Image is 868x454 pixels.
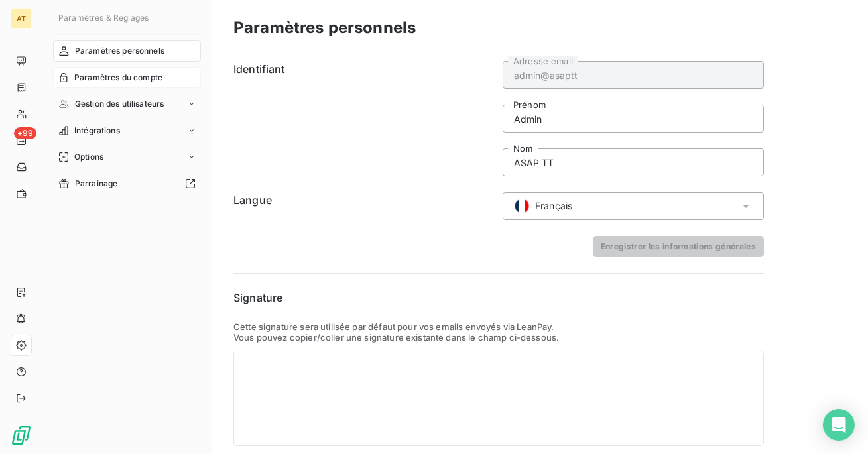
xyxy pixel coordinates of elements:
a: Parrainage [53,173,201,194]
h6: Signature [233,290,764,306]
p: Cette signature sera utilisée par défaut pour vos emails envoyés via LeanPay. [233,321,764,332]
span: Gestion des utilisateurs [75,98,164,110]
span: Intégrations [74,125,120,137]
a: Gestion des utilisateurs [53,93,201,115]
img: Logo LeanPay [11,425,32,446]
a: Intégrations [53,120,201,141]
span: Options [74,151,103,163]
div: Open Intercom Messenger [823,409,855,441]
span: +99 [14,127,36,139]
input: placeholder [503,61,764,89]
span: Paramètres personnels [75,45,164,57]
span: Français [535,199,572,213]
a: +99 [11,130,31,151]
p: Vous pouvez copier/coller une signature existante dans le champ ci-dessous. [233,332,764,343]
input: placeholder [503,148,764,176]
span: Parrainage [75,178,118,190]
h6: Langue [233,192,495,220]
a: Paramètres personnels [53,40,201,62]
a: Paramètres du compte [53,67,201,88]
input: placeholder [503,105,764,133]
span: Paramètres du compte [74,72,162,84]
h6: Identifiant [233,61,495,176]
div: AT [11,8,32,29]
a: Options [53,146,201,168]
h3: Paramètres personnels [233,16,416,40]
span: Paramètres & Réglages [58,13,149,23]
button: Enregistrer les informations générales [593,236,764,257]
